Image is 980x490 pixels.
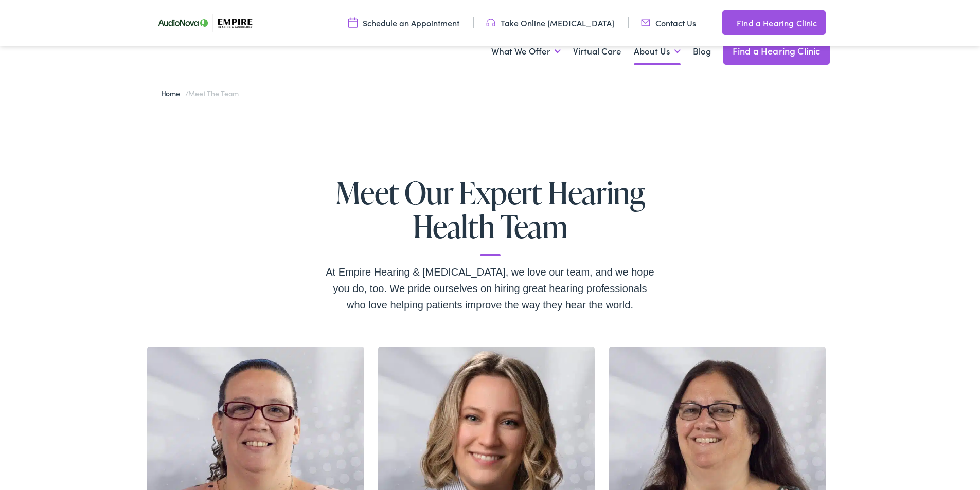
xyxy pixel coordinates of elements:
[326,264,655,313] div: At Empire Hearing & [MEDICAL_DATA], we love our team, and we hope you do, too. We pride ourselves...
[723,37,830,65] a: Find a Hearing Clinic
[348,17,358,28] img: utility icon
[641,17,696,28] a: Contact Us
[348,17,459,28] a: Schedule an Appointment
[188,88,238,98] span: Meet the Team
[641,17,650,28] img: utility icon
[722,10,825,35] a: Find a Hearing Clinic
[693,32,711,70] a: Blog
[634,32,681,70] a: About Us
[573,32,621,70] a: Virtual Care
[486,17,495,28] img: utility icon
[491,32,561,70] a: What We Offer
[486,17,614,28] a: Take Online [MEDICAL_DATA]
[161,88,185,98] a: Home
[161,88,239,98] span: /
[326,175,655,256] h1: Meet Our Expert Hearing Health Team
[722,16,732,29] img: utility icon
